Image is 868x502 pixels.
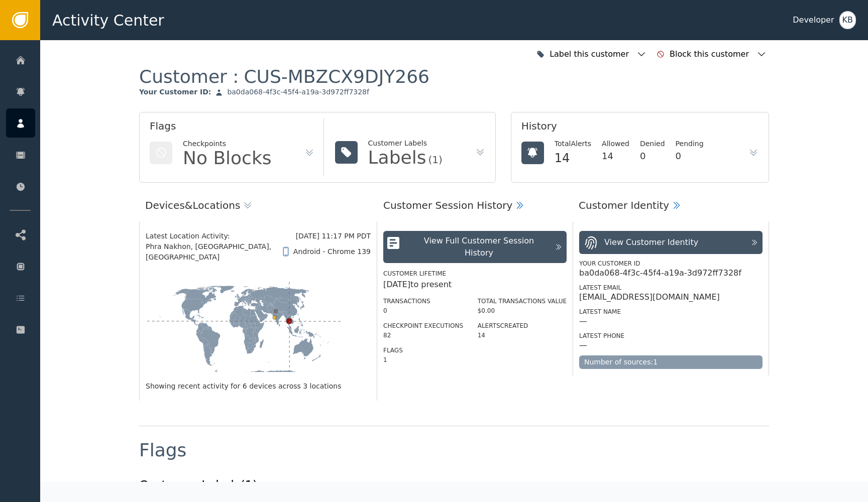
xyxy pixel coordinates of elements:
[676,149,704,163] div: 0
[521,118,758,139] div: History
[579,292,720,302] div: [EMAIL_ADDRESS][DOMAIN_NAME]
[604,236,698,248] div: View Customer Identity
[139,476,257,494] div: Customer Labels (1)
[579,231,763,254] button: View Customer Identity
[534,43,649,65] button: Label this customer
[478,331,567,340] div: 14
[602,139,629,149] div: Allowed
[428,155,442,165] div: (1)
[676,139,704,149] div: Pending
[368,138,443,149] div: Customer Labels
[654,43,769,65] button: Block this customer
[579,259,763,268] div: Your Customer ID
[150,118,314,139] div: Flags
[139,441,186,459] div: Flags
[293,246,371,257] div: Android - Chrome 139
[670,48,751,60] div: Block this customer
[383,331,463,340] div: 82
[383,347,403,354] label: Flags
[139,65,429,88] div: Customer :
[146,381,371,392] div: Showing recent activity for 6 devices across 3 locations
[368,149,426,167] div: Labels
[839,11,856,29] button: KB
[478,306,567,315] div: $0.00
[602,149,629,163] div: 14
[139,88,211,97] div: Your Customer ID :
[640,139,665,149] div: Denied
[52,9,164,32] span: Activity Center
[579,283,763,292] div: Latest Email
[555,149,591,167] div: 14
[478,298,567,305] label: Total Transactions Value
[579,316,587,326] div: —
[793,14,834,26] div: Developer
[183,149,272,167] div: No Blocks
[579,340,587,350] div: —
[265,474,380,496] button: Label this customer
[244,65,429,88] div: CUS-MBZCX9DJY266
[227,88,369,97] div: ba0da068-4f3c-45f4-a19a-3d972ff7328f
[555,139,591,149] div: Total Alerts
[579,198,669,213] div: Customer Identity
[383,306,463,315] div: 0
[579,307,763,316] div: Latest Name
[579,331,763,340] div: Latest Phone
[383,198,512,213] div: Customer Session History
[383,279,567,291] div: [DATE] to present
[146,241,281,263] span: Phra Nakhon, [GEOGRAPHIC_DATA], [GEOGRAPHIC_DATA]
[408,235,550,259] div: View Full Customer Session History
[383,322,463,329] label: Checkpoint Executions
[550,48,631,60] div: Label this customer
[146,231,296,241] div: Latest Location Activity:
[579,268,741,278] div: ba0da068-4f3c-45f4-a19a-3d972ff7328f
[281,479,363,491] div: Label this customer
[640,149,665,163] div: 0
[579,355,763,369] div: Number of sources: 1
[383,298,430,305] label: Transactions
[296,231,371,241] div: [DATE] 11:17 PM PDT
[478,322,528,329] label: Alerts Created
[383,231,567,263] button: View Full Customer Session History
[183,139,272,149] div: Checkpoints
[383,270,446,277] label: Customer Lifetime
[145,198,240,213] div: Devices & Locations
[383,355,463,364] div: 1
